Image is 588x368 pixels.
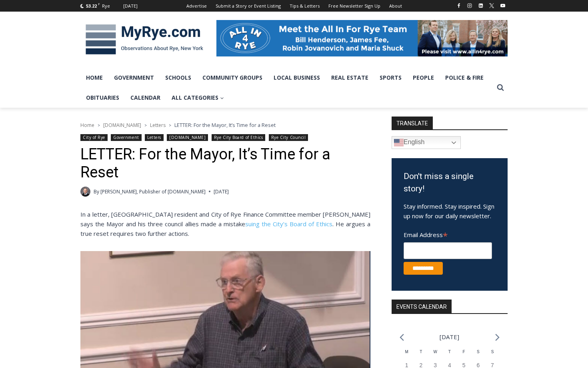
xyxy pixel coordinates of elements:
div: Friday [457,349,471,361]
button: View Search Form [493,80,508,95]
div: Rye [102,2,110,10]
h1: LETTER: For the Mayor, It’s Time for a Reset [80,145,370,182]
a: Obituaries [80,88,125,108]
span: W [433,350,437,354]
h3: Don't miss a single story! [404,170,496,195]
a: Government [111,134,141,141]
a: Instagram [465,1,474,10]
a: [DOMAIN_NAME] [103,122,141,129]
a: Rye City Council [269,134,308,141]
span: > [98,123,100,128]
div: Saturday [471,349,485,361]
a: All Categories [166,88,230,108]
a: Next month [495,334,500,341]
div: Monday [400,349,414,361]
nav: Breadcrumbs [80,121,370,129]
a: [DOMAIN_NAME] [167,134,208,141]
span: S [491,350,494,354]
span: M [405,350,408,354]
div: Thursday [442,349,457,361]
span: T [420,350,422,354]
div: [DATE] [123,2,138,10]
span: > [144,123,147,128]
span: LETTER: For the Mayor, It’s Time for a Reset [174,121,276,129]
a: X [487,1,496,10]
a: Facebook [454,1,464,10]
a: Calendar [125,88,166,108]
p: In a letter, [GEOGRAPHIC_DATA] resident and City of Rye Finance Committee member [PERSON_NAME] sa... [80,209,370,238]
a: Rye City Board of Ethics [212,134,266,141]
span: T [448,350,451,354]
nav: Primary Navigation [80,68,493,108]
label: Email Address [404,227,492,241]
div: Sunday [485,349,500,361]
a: City of Rye [80,134,108,141]
a: suing the City’s Board of Ethics [245,220,332,228]
span: All Categories [172,93,224,102]
a: Home [80,68,108,88]
a: Previous month [400,334,404,341]
time: [DATE] [214,188,229,195]
p: Stay informed. Stay inspired. Sign up now for our daily newsletter. [404,201,496,221]
a: Schools [160,68,197,88]
span: > [169,123,171,128]
a: Author image [80,187,90,197]
li: [DATE] [440,332,459,342]
a: Real Estate [326,68,374,88]
div: Tuesday [414,349,428,361]
span: F [463,350,465,354]
a: Police & Fire [440,68,489,88]
h2: Events Calendar [392,300,452,313]
a: Sports [374,68,407,88]
img: en [394,138,404,147]
a: Government [108,68,160,88]
span: 53.22 [86,3,97,9]
a: Letters [145,134,164,141]
a: [PERSON_NAME], Publisher of [DOMAIN_NAME] [100,188,206,195]
strong: TRANSLATE [392,117,433,129]
a: Community Groups [197,68,268,88]
a: People [407,68,440,88]
span: By [94,188,99,195]
a: Home [80,122,94,129]
img: All in for Rye [216,20,508,56]
img: MyRye.com [80,19,208,60]
a: English [392,136,461,149]
span: F [98,2,100,6]
div: Wednesday [428,349,442,361]
a: YouTube [498,1,508,10]
a: Local Business [268,68,326,88]
span: S [477,350,480,354]
a: Linkedin [476,1,486,10]
a: Letters [150,122,166,129]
